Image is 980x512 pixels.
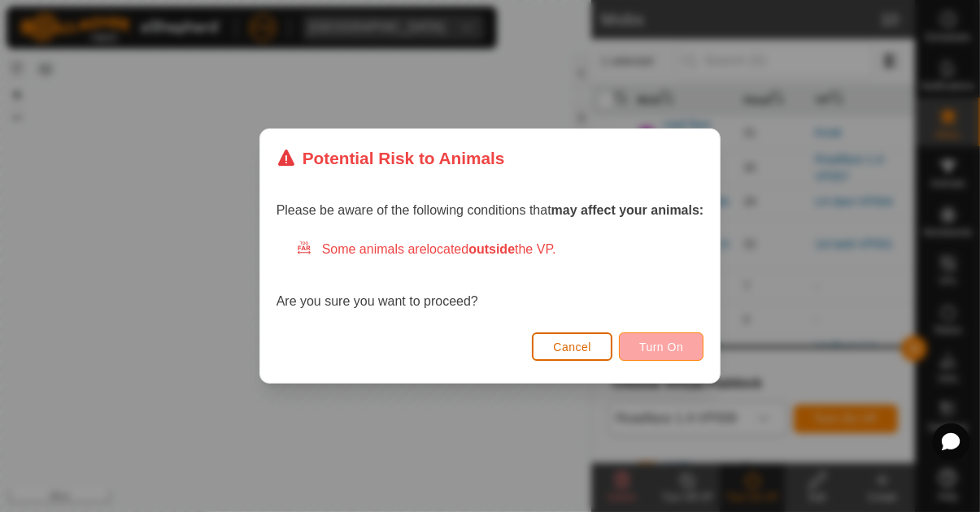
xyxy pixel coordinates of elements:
strong: outside [468,242,515,256]
div: Some animals are [296,240,704,259]
span: Please be aware of the following conditions that [277,203,704,217]
span: Cancel [553,341,591,354]
button: Turn On [619,332,703,361]
div: Potential Risk to Animals [277,145,505,171]
div: Are you sure you want to proceed? [277,240,704,311]
span: Turn On [639,341,683,354]
span: located the VP. [427,242,556,256]
strong: may affect your animals: [551,203,704,217]
button: Cancel [532,332,612,361]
